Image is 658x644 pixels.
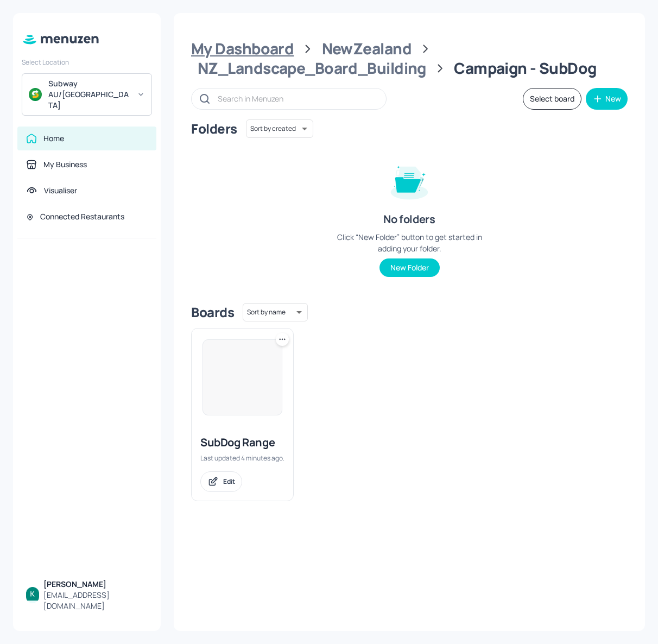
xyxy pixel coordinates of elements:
[328,231,491,254] div: Click “New Folder” button to get started in adding your folder.
[29,88,42,101] img: avatar
[43,133,64,144] div: Home
[191,304,234,321] div: Boards
[43,579,148,590] div: [PERSON_NAME]
[218,91,375,106] input: Search in Menuzen
[26,587,39,600] img: ACg8ocKBIlbXoTTzaZ8RZ_0B6YnoiWvEjOPx6MQW7xFGuDwnGH3hbQ=s96-c
[454,59,596,78] div: Campaign - SubDog
[605,95,621,103] div: New
[322,39,412,59] div: NewZealand
[40,211,124,222] div: Connected Restaurants
[586,88,628,110] button: New
[200,453,284,463] div: Last updated 4 minutes ago.
[48,78,130,111] div: Subway AU/[GEOGRAPHIC_DATA]
[246,118,313,140] div: Sort by created
[22,58,152,67] div: Select Location
[383,212,435,227] div: No folders
[43,159,87,170] div: My Business
[44,185,77,196] div: Visualiser
[379,258,440,277] button: New Folder
[223,477,235,486] div: Edit
[200,435,284,450] div: SubDog Range
[191,120,237,137] div: Folders
[243,301,308,323] div: Sort by name
[191,39,294,59] div: My Dashboard
[43,590,148,611] div: [EMAIL_ADDRESS][DOMAIN_NAME]
[198,59,426,78] div: NZ_Landscape_Board_Building
[523,88,581,110] button: Select board
[382,153,436,207] img: folder-empty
